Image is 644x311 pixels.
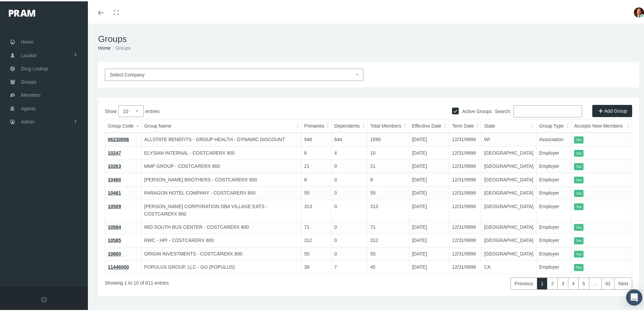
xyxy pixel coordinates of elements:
[108,250,121,255] a: 10660
[409,219,449,232] td: [DATE]
[409,158,449,172] td: [DATE]
[536,158,571,172] td: Employer
[449,131,481,145] td: 12/31/9999
[589,276,602,288] a: …
[331,131,367,145] td: 644
[537,276,548,288] a: 1
[481,185,536,199] td: [GEOGRAPHIC_DATA]
[367,232,409,246] td: 312
[98,32,639,43] h1: Groups
[21,34,33,47] span: Home
[105,118,142,132] th: Group Code: activate to sort column descending
[367,131,409,145] td: 1590
[301,198,331,219] td: 313
[481,198,536,219] td: [GEOGRAPHIC_DATA]
[21,48,37,61] span: Locator
[367,219,409,232] td: 71
[331,118,367,132] th: Dependents: activate to sort column ascending
[301,246,331,259] td: 50
[141,185,301,199] td: PARAGON HOTEL COMPANY - COSTCARERX 800
[141,259,301,273] td: POPULUS GROUP, LLC - GO (POPULUS)
[301,158,331,172] td: 21
[141,198,301,219] td: [PERSON_NAME] CORPORATION DBA VILLAGE EATS - COSTCARERX 800
[331,232,367,246] td: 0
[21,101,36,114] span: Agents
[141,118,301,132] th: Group Name: activate to sort column ascending
[574,263,583,270] itemstyle: Yes
[331,259,367,273] td: 7
[481,145,536,158] td: [GEOGRAPHIC_DATA]
[449,185,481,199] td: 12/31/9999
[536,246,571,259] td: Employer
[9,8,35,15] img: PRAM_20_x_78.png
[626,288,642,304] div: Open Intercom Messenger
[367,145,409,158] td: 10
[111,43,131,50] li: Groups
[481,246,536,259] td: [GEOGRAPHIC_DATA]
[574,149,583,156] itemstyle: Yes
[301,172,331,185] td: 8
[481,118,536,132] th: State: activate to sort column ascending
[367,198,409,219] td: 313
[301,232,331,246] td: 312
[481,172,536,185] td: [GEOGRAPHIC_DATA]
[536,131,571,145] td: Association
[141,172,301,185] td: [PERSON_NAME] BROTHERS - COSTCARERX 800
[409,172,449,185] td: [DATE]
[510,276,537,288] a: Previous
[141,232,301,246] td: RWC - HPI - COSTCARERX 800
[409,246,449,259] td: [DATE]
[459,106,492,114] label: Active Groups
[536,219,571,232] td: Employer
[367,172,409,185] td: 8
[331,246,367,259] td: 0
[118,104,144,116] select: Showentries
[409,259,449,273] td: [DATE]
[574,162,583,169] itemstyle: Yes
[409,232,449,246] td: [DATE]
[449,145,481,158] td: 12/31/9999
[141,219,301,232] td: MID SOUTH BUS CENTER - COSTCARERX 800
[331,145,367,158] td: 4
[367,158,409,172] td: 21
[108,263,129,268] a: 11446000
[110,71,145,76] span: Select Company
[108,135,129,141] a: 06230008
[21,74,37,87] span: Groups
[409,131,449,145] td: [DATE]
[449,246,481,259] td: 12/31/9999
[449,158,481,172] td: 12/31/9999
[301,145,331,158] td: 6
[481,259,536,273] td: CA
[614,276,632,288] a: Next
[571,118,632,132] th: Accepts New Members: activate to sort column ascending
[108,176,121,181] a: 10460
[536,145,571,158] td: Employer
[449,172,481,185] td: 12/31/9999
[409,118,449,132] th: Effective Date: activate to sort column ascending
[301,185,331,199] td: 55
[536,185,571,199] td: Employer
[331,172,367,185] td: 0
[481,232,536,246] td: [GEOGRAPHIC_DATA]
[108,236,121,242] a: 10585
[108,162,121,168] a: 10263
[634,6,644,16] img: S_Profile_Picture_693.jpg
[108,202,121,208] a: 10509
[514,104,582,116] input: Search:
[21,87,41,100] span: Members
[409,145,449,158] td: [DATE]
[331,158,367,172] td: 0
[592,104,632,116] a: Add Group
[568,276,579,288] a: 4
[449,118,481,132] th: Term Date: activate to sort column ascending
[367,118,409,132] th: Total Members: activate to sort column ascending
[21,61,48,74] span: Drug Lookup
[574,175,583,182] itemstyle: Yes
[574,223,583,230] itemstyle: Yes
[547,276,558,288] a: 2
[331,219,367,232] td: 0
[481,131,536,145] td: WI
[578,276,589,288] a: 5
[557,276,568,288] a: 3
